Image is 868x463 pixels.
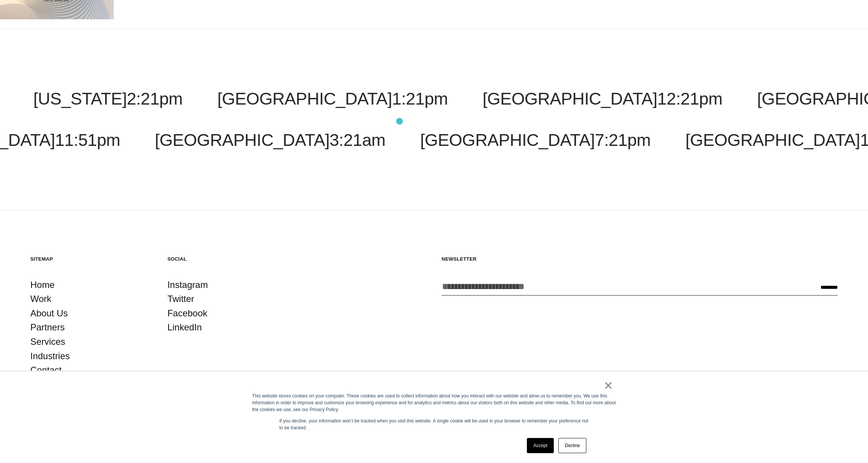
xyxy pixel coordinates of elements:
[420,130,650,150] a: [GEOGRAPHIC_DATA]7:21pm
[30,320,65,335] a: Partners
[604,382,613,389] a: ×
[30,363,62,377] a: Contact
[168,320,202,335] a: LinkedIn
[33,89,183,108] a: [US_STATE]2:21pm
[558,438,586,453] a: Decline
[30,335,65,349] a: Services
[442,256,838,262] h5: Newsletter
[127,89,182,108] span: 2:21pm
[279,418,589,431] p: If you decline, your information won’t be tracked when you visit this website. A single cookie wi...
[595,130,650,150] span: 7:21pm
[483,89,722,108] a: [GEOGRAPHIC_DATA]12:21pm
[30,256,152,262] h5: Sitemap
[30,349,70,363] a: Industries
[217,89,448,108] a: [GEOGRAPHIC_DATA]1:21pm
[252,393,616,413] div: This website stores cookies on your computer. These cookies are used to collect information about...
[30,306,68,321] a: About Us
[168,278,208,292] a: Instagram
[168,292,194,306] a: Twitter
[392,89,448,108] span: 1:21pm
[168,306,207,321] a: Facebook
[527,438,554,453] a: Accept
[657,89,722,108] span: 12:21pm
[55,130,120,150] span: 11:51pm
[155,130,385,150] a: [GEOGRAPHIC_DATA]3:21am
[168,256,290,262] h5: Social
[30,278,55,292] a: Home
[30,292,52,306] a: Work
[329,130,385,150] span: 3:21am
